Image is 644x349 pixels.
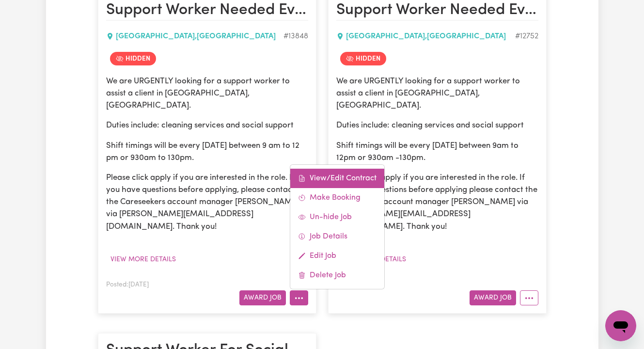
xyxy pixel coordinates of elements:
a: Make Booking [290,188,384,207]
button: More options [520,290,538,305]
h2: Support Worker Needed Every Wednesday In Port Lincoln, South Australia [106,1,308,20]
div: Job ID #13848 [283,31,308,42]
a: View/Edit Contract [290,169,384,188]
p: Duties include: cleaning services and social support [336,119,538,131]
div: [GEOGRAPHIC_DATA] , [GEOGRAPHIC_DATA] [106,31,283,42]
a: Job Details [290,227,384,246]
a: Edit Job [290,246,384,266]
h2: Support Worker Needed Every Wednesday For Social Companionship - Port Lincoln, South Australia [336,1,538,20]
a: Un-hide Job [290,207,384,227]
button: More options [290,290,308,305]
span: Job is hidden [340,52,386,65]
p: Shift timings will be every [DATE] between 9 am to 12 pm or 930am to 130pm. [106,140,308,164]
button: Award Job [239,290,286,305]
span: Posted: [DATE] [106,282,149,288]
p: Please click apply if you are interested in the role. If you have questions before applying pleas... [336,172,538,233]
button: View more details [106,252,180,267]
iframe: Button to launch messaging window [605,310,636,341]
p: We are URGENTLY looking for a support worker to assist a client in [GEOGRAPHIC_DATA], [GEOGRAPHIC... [336,75,538,112]
p: We are URGENTLY looking for a support worker to assist a client in [GEOGRAPHIC_DATA], [GEOGRAPHIC... [106,75,308,112]
p: Duties include: cleaning services and social support [106,119,308,131]
span: Job is hidden [110,52,156,65]
button: Award Job [470,290,516,305]
p: Please click apply if you are interested in the role. If you have questions before applying, plea... [106,172,308,233]
a: Delete Job [290,266,384,285]
div: [GEOGRAPHIC_DATA] , [GEOGRAPHIC_DATA] [336,31,515,42]
div: More options [290,164,385,289]
div: Job ID #12752 [515,31,538,42]
p: Shift timings will be every [DATE] between 9am to 12pm or 930am -130pm. [336,140,538,164]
